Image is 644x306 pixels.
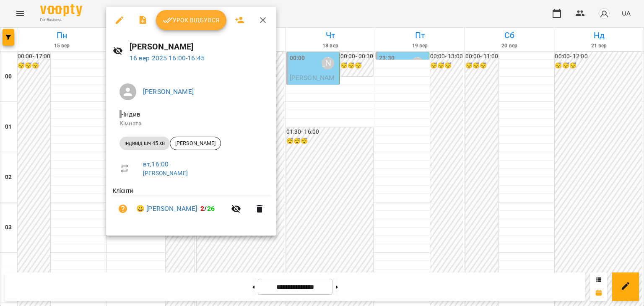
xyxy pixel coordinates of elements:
h6: [PERSON_NAME] [130,40,270,53]
div: [PERSON_NAME] [170,137,221,150]
button: Візит ще не сплачено. Додати оплату? [113,199,133,219]
span: індивід шч 45 хв [119,140,170,147]
a: вт , 16:00 [143,160,169,168]
b: / [200,205,215,213]
ul: Клієнти [113,187,270,226]
span: - Індив [119,110,142,118]
a: [PERSON_NAME] [143,170,188,176]
span: Урок відбувся [163,15,220,25]
a: 😀 [PERSON_NAME] [136,204,197,214]
span: 26 [207,205,215,213]
span: [PERSON_NAME] [170,140,221,147]
p: Кімната [119,119,263,128]
a: [PERSON_NAME] [143,88,194,96]
a: 16 вер 2025 16:00-16:45 [130,54,205,62]
span: 2 [200,205,204,213]
button: Урок відбувся [156,10,226,30]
